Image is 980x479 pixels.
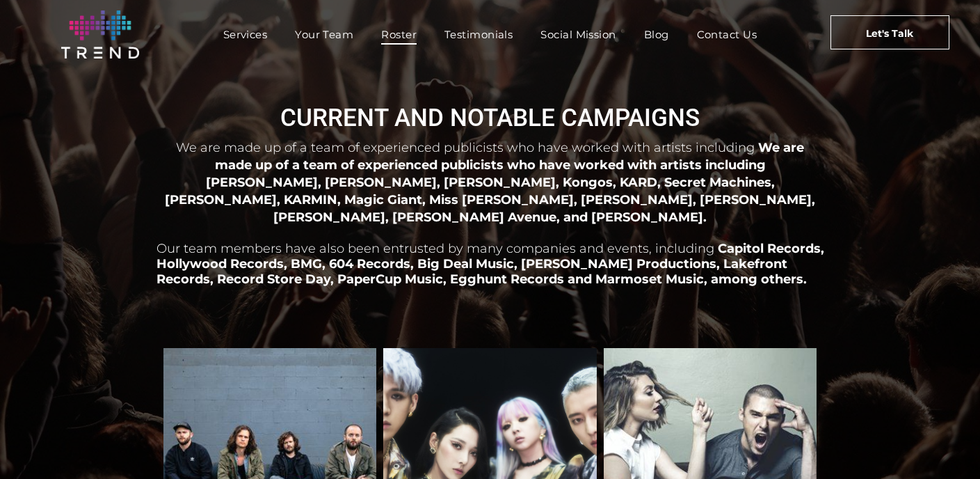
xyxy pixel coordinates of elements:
span: Our team members have also been entrusted by many companies and events, including [156,241,714,256]
a: Let's Talk [830,15,949,49]
a: Services [209,24,282,45]
span: CURRENT AND NOTABLE CAMPAIGNS [280,104,700,132]
a: Contact Us [683,24,771,45]
span: Capitol Records, Hollywood Records, BMG, 604 Records, Big Deal Music, [PERSON_NAME] Productions, ... [156,241,824,287]
a: Testimonials [431,24,527,45]
a: Blog [630,24,683,45]
span: We are made up of a team of experienced publicists who have worked with artists including [176,140,755,155]
a: Roster [367,24,431,45]
span: Let's Talk [866,16,913,51]
img: logo [61,10,139,58]
a: Social Mission [527,24,629,45]
a: Your Team [281,24,367,45]
span: We are made up of a team of experienced publicists who have worked with artists including [PERSON... [165,140,815,224]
